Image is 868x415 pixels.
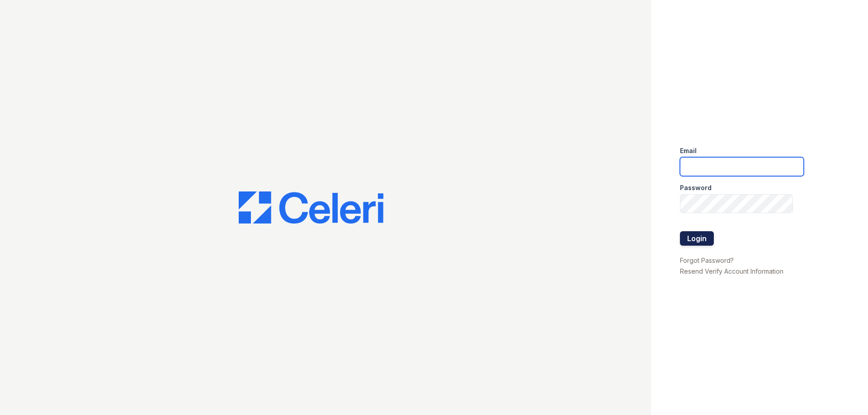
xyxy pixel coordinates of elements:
[239,191,383,224] img: CE_Logo_Blue-a8612792a0a2168367f1c8372b55b34899dd931a85d93a1a3d3e32e68fde9ad4.png
[680,231,714,246] button: Login
[680,267,783,275] a: Resend Verify Account Information
[680,256,734,264] a: Forgot Password?
[680,183,712,192] label: Password
[680,146,697,155] label: Email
